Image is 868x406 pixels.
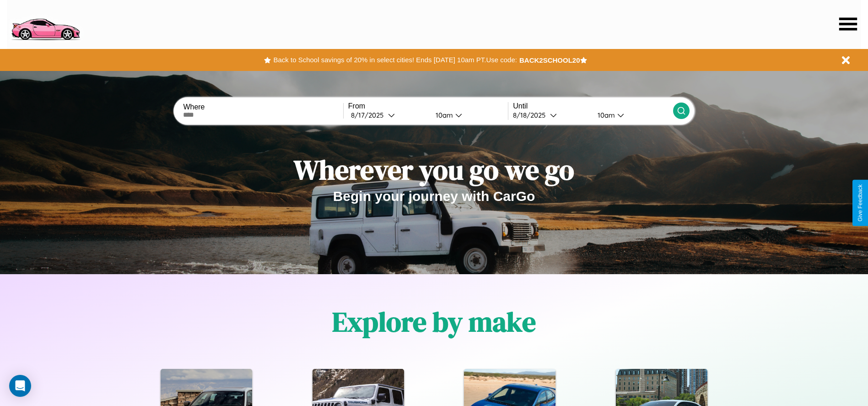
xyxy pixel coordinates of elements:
[9,375,31,397] div: Open Intercom Messenger
[431,111,455,119] div: 10am
[348,110,428,120] button: 8/17/2025
[351,111,388,119] div: 8 / 17 / 2025
[332,303,536,341] h1: Explore by make
[590,110,673,120] button: 10am
[183,103,343,111] label: Where
[348,102,508,110] label: From
[513,102,673,110] label: Until
[428,110,508,120] button: 10am
[513,111,550,119] div: 8 / 18 / 2025
[271,54,519,66] button: Back to School savings of 20% in select cities! Ends [DATE] 10am PT.Use code:
[857,184,863,222] div: Give Feedback
[519,56,580,64] b: BACK2SCHOOL20
[7,5,84,43] img: logo
[593,111,617,119] div: 10am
